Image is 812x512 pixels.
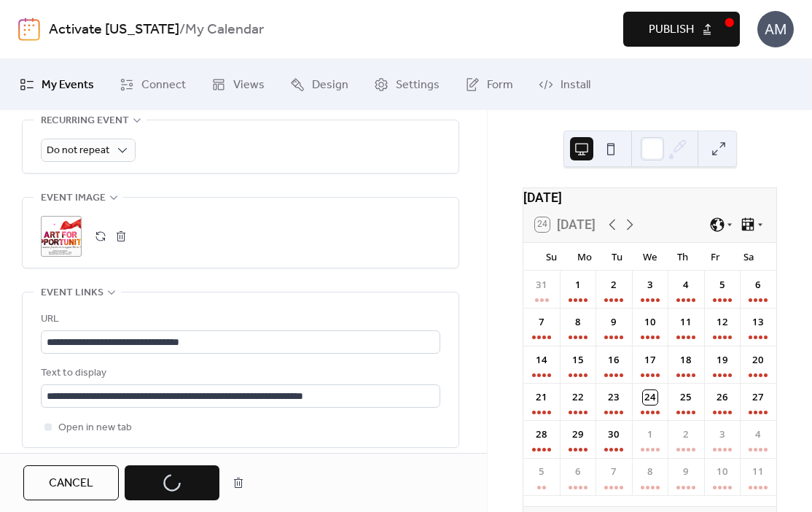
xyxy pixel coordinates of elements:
[58,419,132,437] span: Open in new tab
[732,243,765,271] div: Sa
[528,65,601,104] a: Install
[41,216,82,257] div: ;
[633,243,666,271] div: We
[643,278,657,292] div: 3
[571,427,585,442] div: 29
[606,353,621,368] div: 16
[679,353,693,368] div: 18
[715,465,730,479] div: 10
[534,390,549,405] div: 21
[601,243,633,271] div: Tu
[606,278,621,292] div: 2
[666,243,699,271] div: Th
[751,353,765,368] div: 20
[41,190,106,207] span: Event image
[679,427,693,442] div: 2
[606,315,621,330] div: 9
[751,390,765,405] div: 27
[715,427,730,442] div: 3
[643,390,657,405] div: 24
[312,77,348,94] span: Design
[535,243,568,271] div: Su
[42,77,94,94] span: My Events
[49,475,93,492] span: Cancel
[715,278,730,292] div: 5
[41,311,437,328] div: URL
[233,77,265,94] span: Views
[757,11,794,47] div: AM
[679,390,693,405] div: 25
[200,65,276,104] a: Views
[23,465,119,500] button: Cancel
[41,284,104,302] span: Event links
[649,21,694,39] span: Publish
[141,77,186,94] span: Connect
[9,65,105,104] a: My Events
[571,315,585,330] div: 8
[454,65,524,104] a: Form
[751,427,765,442] div: 4
[623,12,740,47] button: Publish
[49,16,179,44] a: Activate [US_STATE]
[679,278,693,292] div: 4
[41,112,129,130] span: Recurring event
[561,77,590,94] span: Install
[523,188,776,207] div: [DATE]
[679,315,693,330] div: 11
[179,16,185,44] b: /
[751,315,765,330] div: 13
[571,465,585,479] div: 6
[534,278,549,292] div: 31
[568,243,601,271] div: Mo
[534,315,549,330] div: 7
[534,353,549,368] div: 14
[109,65,197,104] a: Connect
[679,465,693,479] div: 9
[534,465,549,479] div: 5
[715,390,730,405] div: 26
[571,278,585,292] div: 1
[643,315,657,330] div: 10
[396,77,440,94] span: Settings
[18,18,40,41] img: logo
[534,427,549,442] div: 28
[606,427,621,442] div: 30
[571,353,585,368] div: 15
[643,465,657,479] div: 8
[751,278,765,292] div: 6
[47,141,109,160] span: Do not repeat
[185,16,264,44] b: My Calendar
[41,365,437,382] div: Text to display
[279,65,359,104] a: Design
[606,465,621,479] div: 7
[751,465,765,479] div: 11
[643,353,657,368] div: 17
[715,315,730,330] div: 12
[606,390,621,405] div: 23
[699,243,732,271] div: Fr
[643,427,657,442] div: 1
[571,390,585,405] div: 22
[363,65,450,104] a: Settings
[487,77,513,94] span: Form
[715,353,730,368] div: 19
